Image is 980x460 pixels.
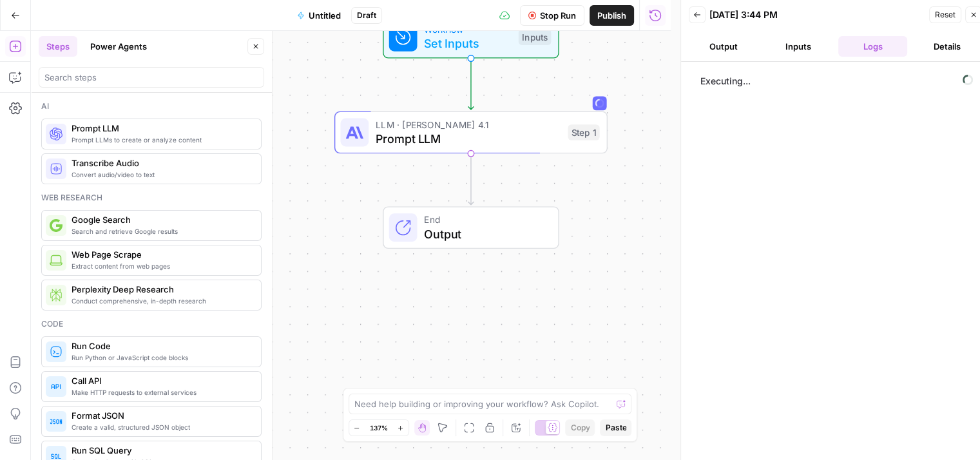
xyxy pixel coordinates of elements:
span: LLM · [PERSON_NAME] 4.1 [376,117,561,131]
div: Code [41,318,262,330]
div: Inputs [519,29,552,45]
span: Web Page Scrape [72,248,251,261]
div: LLM · [PERSON_NAME] 4.1Prompt LLMStep 1 [334,111,608,154]
span: Transcribe Audio [72,157,251,169]
span: Stop Run [540,9,576,22]
span: End [424,213,544,227]
g: Edge from start to step_1 [468,58,474,110]
span: Reset [935,9,956,21]
div: EndOutput [334,206,608,249]
button: Paste [600,419,631,436]
button: Stop Run [520,5,584,26]
input: Search steps [44,71,258,84]
span: Executing... [697,71,977,91]
span: Draft [357,10,376,21]
span: Convert audio/video to text [72,169,251,180]
div: Step 1 [568,124,599,140]
g: Edge from step_1 to end [468,153,474,205]
span: 137% [370,423,388,433]
span: Prompt LLM [72,122,251,135]
button: Logs [838,36,908,57]
button: Publish [590,5,634,26]
span: Make HTTP requests to external services [72,387,251,398]
span: Run SQL Query [72,444,251,457]
div: Web research [41,192,262,204]
span: Paste [605,422,626,434]
span: Prompt LLM [376,129,561,147]
div: WorkflowSet InputsInputs [334,16,608,59]
span: Create a valid, structured JSON object [72,422,251,432]
span: Conduct comprehensive, in-depth research [72,296,251,306]
span: Extract content from web pages [72,261,251,271]
button: Power Agents [82,36,155,57]
button: Output [689,36,758,57]
span: Publish [597,9,626,22]
button: Inputs [764,36,833,57]
span: Prompt LLMs to create or analyze content [72,135,251,145]
span: Run Code [72,340,251,352]
button: Reset [929,6,961,23]
span: Untitled [309,9,341,22]
span: Copy [570,422,590,434]
span: Google Search [72,213,251,226]
button: Untitled [289,5,349,26]
span: Format JSON [72,409,251,422]
button: Copy [565,419,595,436]
button: Steps [39,36,77,57]
span: Output [424,225,544,242]
span: Set Inputs [424,35,511,52]
span: Run Python or JavaScript code blocks [72,352,251,363]
span: Perplexity Deep Research [72,283,251,296]
span: Call API [72,374,251,387]
div: Ai [41,101,262,112]
span: Search and retrieve Google results [72,226,251,236]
